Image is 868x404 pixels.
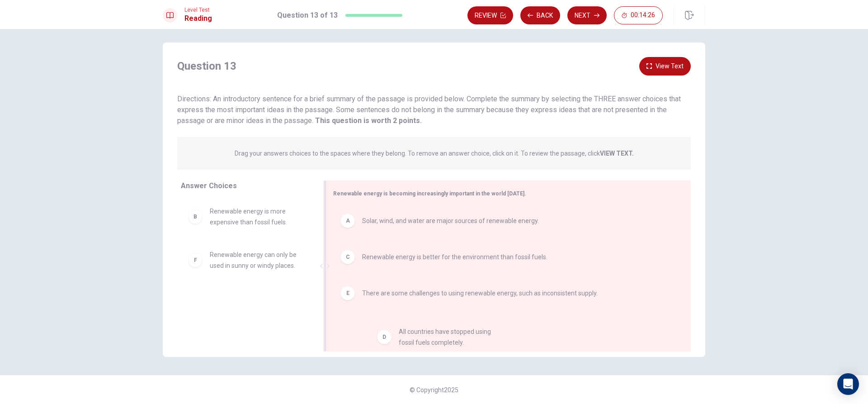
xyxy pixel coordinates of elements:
[837,373,859,395] div: Open Intercom Messenger
[639,57,691,76] button: View Text
[184,7,212,13] span: Level Test
[631,12,655,19] span: 00:14:26
[333,190,526,197] span: Renewable energy is becoming increasingly important in the world [DATE].
[235,150,634,157] p: Drag your answers choices to the spaces where they belong. To remove an answer choice, click on i...
[520,6,560,24] button: Back
[567,6,607,24] button: Next
[600,150,634,157] strong: VIEW TEXT.
[181,181,237,190] span: Answer Choices
[313,116,422,125] strong: This question is worth 2 points.
[277,10,338,21] h1: Question 13 of 13
[410,386,458,394] span: © Copyright 2025
[184,13,212,24] h1: Reading
[177,95,681,125] span: Directions: An introductory sentence for a brief summary of the passage is provided below. Comple...
[467,6,513,24] button: Review
[177,59,236,73] h4: Question 13
[614,6,663,24] button: 00:14:26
